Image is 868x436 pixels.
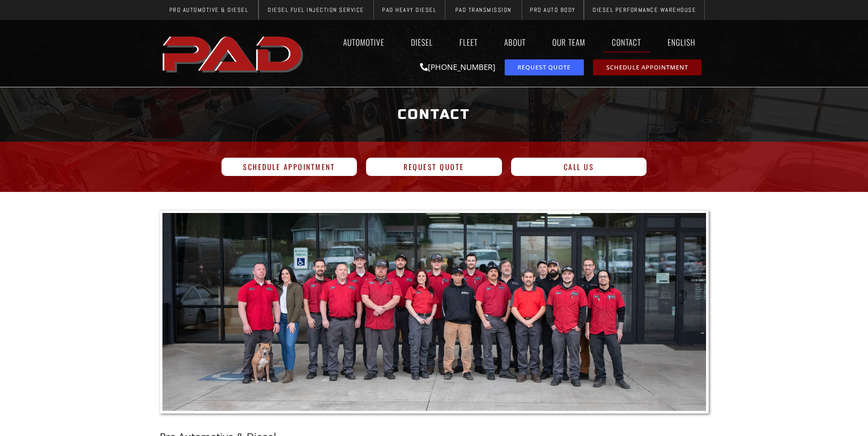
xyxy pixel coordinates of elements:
[564,163,594,170] span: Call Us
[243,163,335,170] span: Schedule Appointment
[603,32,650,53] a: Contact
[160,29,308,78] img: The image shows the word "PAD" in bold, red, uppercase letters with a slight shadow effect.
[518,64,571,70] span: Request Quote
[593,59,701,75] a: schedule repair or service appointment
[308,32,709,53] nav: Menu
[164,97,704,132] h1: Contact
[366,158,502,176] a: Request Quote
[382,7,436,13] span: PAD Heavy Diesel
[162,213,706,411] img: A group of 20 people in red uniforms and one dog stand in front of a building with glass doors an...
[169,7,248,13] span: Pro Automotive & Diesel
[160,29,308,78] a: pro automotive and diesel home page
[606,64,688,70] span: Schedule Appointment
[455,7,512,13] span: PAD Transmission
[496,32,534,53] a: About
[334,32,393,53] a: Automotive
[451,32,486,53] a: Fleet
[544,32,594,53] a: Our Team
[268,7,364,13] span: Diesel Fuel Injection Service
[404,163,464,170] span: Request Quote
[505,59,584,75] a: request a service or repair quote
[221,158,357,176] a: Schedule Appointment
[530,7,576,13] span: Pro Auto Body
[420,62,496,72] a: [PHONE_NUMBER]
[511,158,647,176] a: Call Us
[659,32,709,53] a: English
[593,7,696,13] span: Diesel Performance Warehouse
[402,32,442,53] a: Diesel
